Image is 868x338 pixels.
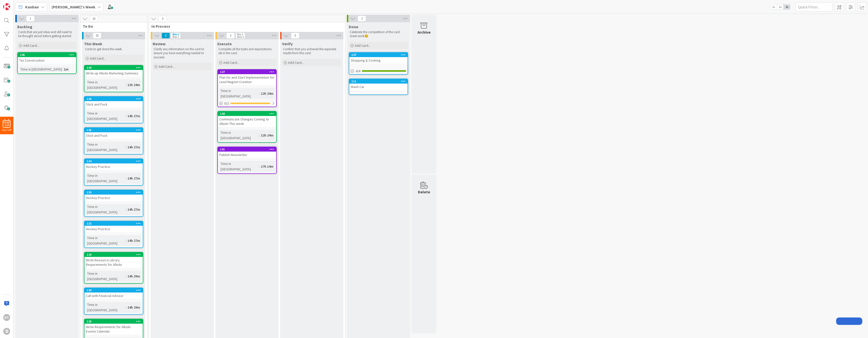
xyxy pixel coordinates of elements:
span: Verify [282,41,293,46]
span: : [259,133,260,138]
span: 4/4 [356,68,360,74]
input: Quick Filter... [795,2,832,11]
div: 128 [87,320,143,323]
div: 134 [84,159,143,163]
div: 14h 27m [126,207,141,212]
a: 145Tax ConversationTime in [GEOGRAPHIC_DATA]:1m [17,52,77,74]
div: 12h 24m [260,91,275,96]
span: 2 [358,16,366,22]
p: Celebrate the competition of the card. Great work [350,30,407,38]
span: : [125,305,126,310]
div: 111Wash Car [349,79,408,90]
div: 131 [218,147,276,152]
span: 0 / 2 [224,101,229,106]
span: Add Card... [23,43,39,48]
a: 132Hockey PracticeTime in [GEOGRAPHIC_DATA]:14h 27m [84,221,143,248]
span: : [62,67,62,72]
span: : [259,91,260,96]
p: Cards to get done this week. [85,47,142,51]
a: 130Call with Financial AdvisorTime in [GEOGRAPHIC_DATA]:14h 29m [84,288,143,315]
div: 127Plan for and Start Implementation for Lead Magnet Creation [218,70,276,85]
div: 135 [84,128,143,132]
div: Time in [GEOGRAPHIC_DATA] [86,302,125,313]
div: Archive [417,29,431,35]
b: [PERSON_NAME]'s Week [52,4,95,9]
div: 132Hockey Practice [84,221,143,232]
span: Execute [217,41,232,46]
span: To Do [83,24,141,29]
div: 139 [87,66,143,69]
div: 14h 29m [126,305,141,310]
span: : [259,164,260,169]
div: 133 [87,191,143,194]
span: : [125,113,126,119]
p: Complete all the tasks and expectations set in the card. [218,47,276,55]
div: Tax Conversation [18,57,76,64]
div: 136Stick and Puck [84,97,143,108]
div: 131 [220,148,276,151]
div: 127 [218,70,276,74]
span: 10 [5,123,9,127]
div: 134Hockey Practice [84,159,143,170]
div: 130 [84,288,143,293]
span: 0 [291,33,299,39]
span: Review [153,41,165,46]
p: Confirm that you achieved the expected results from this card. [283,47,340,55]
div: Time in [GEOGRAPHIC_DATA] [86,79,125,90]
a: 134Hockey PracticeTime in [GEOGRAPHIC_DATA]:14h 27m [84,158,143,186]
div: 132 [87,222,143,225]
a: 133Hockey PracticeTime in [GEOGRAPHIC_DATA]:14h 27m [84,190,143,217]
p: Cards that are just ideas and still need to be thought about before getting started. [18,30,76,38]
div: 137 [351,53,408,57]
span: : [125,207,126,212]
div: Hockey Practice [84,226,143,232]
a: 136Stick and PuckTime in [GEOGRAPHIC_DATA]:14h 27m [84,96,143,123]
div: 135 [87,128,143,132]
a: 139Write up Alludo Marketing SummaryTime in [GEOGRAPHIC_DATA]:12h 24m [84,65,143,92]
div: DT [3,314,10,321]
div: 129 [87,253,143,256]
div: 139Write up Alludo Marketing Summary [84,66,143,76]
div: 133Hockey Practice [84,190,143,201]
span: 3x [784,4,790,9]
div: Time in [GEOGRAPHIC_DATA] [219,130,259,141]
div: Stick and Puck [84,101,143,108]
div: 139 [84,66,143,70]
div: Min 1 [237,33,243,36]
div: 14h 29m [126,273,141,279]
div: 135Stick and Puck [84,128,143,139]
span: 25 [93,33,101,39]
div: Max 1 [172,36,179,38]
div: 133 [84,190,143,195]
a: 137Shopping & Cooking4/4 [349,52,408,75]
div: 145 [20,53,76,57]
div: Write Resource Library Requirements for Alludo [84,257,143,268]
div: 17h 14m [260,164,275,169]
div: 129Write Resource Library Requirements for Alludo [84,252,143,268]
div: 14h 27m [126,144,141,150]
div: Time in [GEOGRAPHIC_DATA] [86,204,125,215]
div: 138 [220,112,276,115]
span: 1 [26,16,35,22]
div: 128 [84,319,143,324]
div: Write up Alludo Marketing Summary [84,70,143,76]
span: : [125,238,126,243]
div: Min 1 [172,33,179,36]
div: 138Communicate Changes Coming to Alludo This week [218,112,276,127]
a: 135Stick and PuckTime in [GEOGRAPHIC_DATA]:14h 27m [84,127,143,155]
span: 3 [158,16,167,22]
span: 2x [777,4,784,9]
div: Time in [GEOGRAPHIC_DATA] [19,67,62,72]
a: 127Plan for and Start Implementation for Lead Magnet CreationTime in [GEOGRAPHIC_DATA]:12h 24m0/2 [217,69,277,107]
div: Communicate Changes Coming to Alludo This week [218,116,276,127]
div: 14h 27m [126,238,141,243]
span: Add Card... [355,43,371,48]
div: 131Publish Newsletter [218,147,276,158]
div: Call with Financial Advisor [84,293,143,299]
div: Time in [GEOGRAPHIC_DATA] [86,271,125,282]
div: Time in [GEOGRAPHIC_DATA] [219,88,259,99]
div: 134 [87,159,143,163]
img: Visit kanbanzone.com [3,3,10,10]
span: 1x [770,4,777,9]
div: Write Requirements for Alludo Events Calendar [84,324,143,335]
